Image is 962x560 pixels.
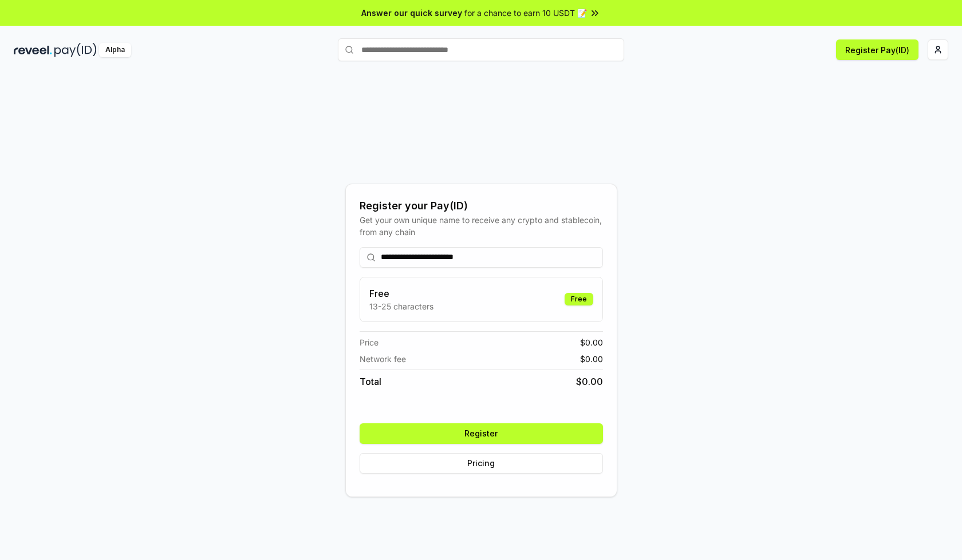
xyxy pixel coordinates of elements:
span: Price [360,336,379,348]
button: Register [360,423,603,444]
span: for a chance to earn 10 USDT 📝 [464,7,587,19]
span: $ 0.00 [580,336,603,348]
p: 13-25 characters [369,300,433,312]
button: Register Pay(ID) [836,39,918,60]
h3: Free [369,287,433,300]
img: pay_id [54,43,97,57]
button: Pricing [360,453,603,474]
div: Free [565,293,593,305]
span: $ 0.00 [580,353,603,365]
span: Answer our quick survey [361,7,462,19]
div: Get your own unique name to receive any crypto and stablecoin, from any chain [360,214,603,238]
img: reveel_dark [14,43,52,57]
div: Register your Pay(ID) [360,198,603,214]
span: $ 0.00 [576,375,603,388]
span: Total [360,375,381,388]
span: Network fee [360,353,406,365]
div: Alpha [99,43,131,57]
